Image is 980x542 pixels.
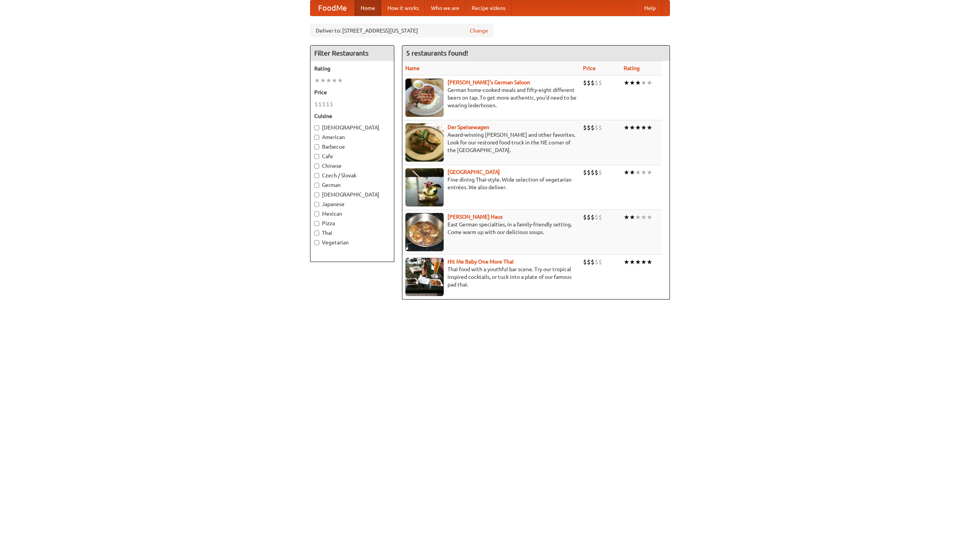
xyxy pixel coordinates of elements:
li: ★ [624,79,629,87]
input: Vegetarian [314,240,319,245]
img: satay.jpg [405,168,444,206]
li: ★ [641,79,647,87]
a: How it works [381,0,425,16]
li: $ [314,100,318,108]
li: $ [583,123,587,132]
li: ★ [629,213,635,221]
input: Chinese [314,164,319,169]
p: Award-winning [PERSON_NAME] and other favorites. Look for our restored food truck in the NE corne... [405,131,577,154]
label: [DEMOGRAPHIC_DATA] [314,124,390,131]
a: [GEOGRAPHIC_DATA] [448,169,500,175]
li: ★ [624,213,629,221]
li: ★ [624,123,629,132]
li: ★ [635,79,641,87]
img: speisewagen.jpg [405,123,444,162]
a: Help [638,0,662,16]
li: ★ [629,79,635,87]
label: American [314,133,390,141]
li: ★ [635,168,641,177]
li: ★ [641,213,647,221]
li: $ [595,168,598,177]
li: ★ [624,168,629,177]
li: $ [587,168,591,177]
a: Who we are [425,0,465,16]
img: esthers.jpg [405,79,444,117]
label: Mexican [314,210,390,218]
li: ★ [641,123,647,132]
li: ★ [641,168,647,177]
li: ★ [629,123,635,132]
li: ★ [629,258,635,266]
label: German [314,181,390,189]
li: $ [598,213,602,221]
li: $ [587,213,591,221]
li: $ [322,100,326,108]
label: [DEMOGRAPHIC_DATA] [314,191,390,198]
li: $ [591,168,595,177]
input: [DEMOGRAPHIC_DATA] [314,125,319,130]
li: $ [591,213,595,221]
a: Change [470,27,488,34]
li: ★ [624,258,629,266]
a: Hit Me Baby One More Thai [448,259,514,265]
a: Name [405,65,420,71]
input: American [314,135,319,140]
li: ★ [314,76,320,85]
label: Japanese [314,200,390,208]
li: $ [583,168,587,177]
li: ★ [635,258,641,266]
label: Czech / Slovak [314,172,390,179]
a: FoodMe [310,0,354,16]
li: ★ [647,258,652,266]
li: ★ [647,123,652,132]
a: [PERSON_NAME]'s German Saloon [448,79,530,85]
li: ★ [635,213,641,221]
li: ★ [629,168,635,177]
ng-pluralize: 5 restaurants found! [406,49,468,57]
li: $ [595,258,598,266]
label: Cafe [314,152,390,160]
li: $ [598,168,602,177]
li: $ [598,123,602,132]
p: German home-cooked meals and fifty-eight different beers on tap. To get more authentic, you'd nee... [405,86,577,109]
li: $ [583,258,587,266]
li: $ [318,100,322,108]
label: Vegetarian [314,239,390,246]
li: $ [598,79,602,87]
li: $ [595,213,598,221]
label: Barbecue [314,143,390,151]
p: Fine dining Thai-style. Wide selection of vegetarian entrées. We also deliver. [405,176,577,191]
h5: Price [314,88,390,96]
li: ★ [647,213,652,221]
h5: Cuisine [314,112,390,120]
li: $ [583,79,587,87]
li: $ [330,100,333,108]
a: Recipe videos [465,0,511,16]
li: $ [587,258,591,266]
li: $ [587,123,591,132]
a: Der Speisewagen [448,124,489,130]
input: German [314,183,319,188]
a: Price [583,65,596,71]
input: Thai [314,231,319,236]
label: Chinese [314,162,390,170]
img: kohlhaus.jpg [405,213,444,251]
li: ★ [326,76,332,85]
h5: Rating [314,65,390,72]
a: Rating [624,65,640,71]
b: [PERSON_NAME] Haus [448,214,503,220]
li: $ [591,123,595,132]
p: Thai food with a youthful bar scene. Try our tropical inspired cocktails, or tuck into a plate of... [405,265,577,288]
li: $ [583,213,587,221]
li: $ [591,79,595,87]
p: East German specialties, in a family-friendly setting. Come warm up with our delicious soups. [405,221,577,236]
input: Japanese [314,202,319,207]
li: ★ [647,168,652,177]
input: Barbecue [314,144,319,149]
img: babythai.jpg [405,258,444,296]
li: $ [595,79,598,87]
li: $ [587,79,591,87]
li: $ [591,258,595,266]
